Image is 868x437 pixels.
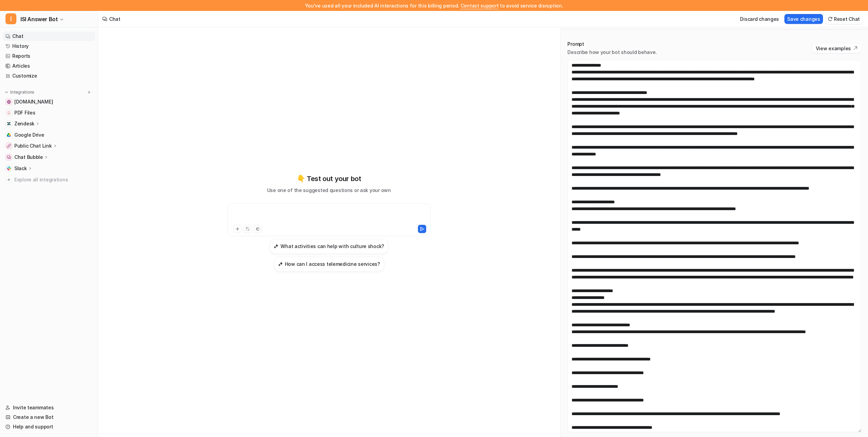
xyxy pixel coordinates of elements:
[3,71,95,81] a: Customize
[3,61,95,71] a: Articles
[7,166,11,170] img: Slack
[274,257,384,272] button: How can I access telemedicine services?How can I access telemedicine services?
[14,109,35,116] span: PDF Files
[7,122,11,126] img: Zendesk
[3,175,95,185] a: Explore all integrations
[14,132,44,138] span: Google Drive
[14,154,43,161] p: Chat Bubble
[7,100,11,104] img: www.internationalstudentinsurance.com
[828,16,833,22] img: reset
[826,14,863,24] button: Reset Chat
[3,51,95,61] a: Reports
[5,176,12,183] img: explore all integrations
[3,412,95,422] a: Create a new Bot
[14,165,27,172] p: Slack
[567,41,657,47] p: Prompt
[280,243,384,250] h3: What activities can help with culture shock?
[812,43,861,53] button: View examples
[3,89,37,96] button: Integrations
[3,403,95,412] a: Invite teammates
[7,144,11,148] img: Public Chat Link
[7,133,11,137] img: Google Drive
[14,174,92,185] span: Explore all integrations
[784,14,823,24] button: Save changes
[3,108,95,118] a: PDF FilesPDF Files
[3,97,95,107] a: www.internationalstudentinsurance.com[DOMAIN_NAME]
[14,98,53,105] span: [DOMAIN_NAME]
[267,187,391,194] p: Use one of the suggested questions or ask your own
[3,422,95,432] a: Help and support
[567,49,657,56] p: Describe how your bot should behave.
[285,260,380,268] h3: How can I access telemedicine services?
[14,142,52,149] p: Public Chat Link
[109,15,120,23] div: Chat
[7,111,11,115] img: PDF Files
[274,244,278,249] img: What activities can help with culture shock?
[278,261,283,267] img: How can I access telemedicine services?
[4,90,9,95] img: expand menu
[270,239,388,254] button: What activities can help with culture shock?What activities can help with culture shock?
[14,120,34,127] p: Zendesk
[3,130,95,140] a: Google DriveGoogle Drive
[10,90,34,95] p: Integrations
[7,155,11,159] img: Chat Bubble
[20,14,58,24] span: ISI Answer Bot
[3,41,95,51] a: History
[297,174,361,184] p: 👇 Test out your bot
[3,31,95,41] a: Chat
[461,3,499,9] span: Contact support
[5,13,16,24] span: I
[737,14,782,24] button: Discard changes
[87,90,91,95] img: menu_add.svg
